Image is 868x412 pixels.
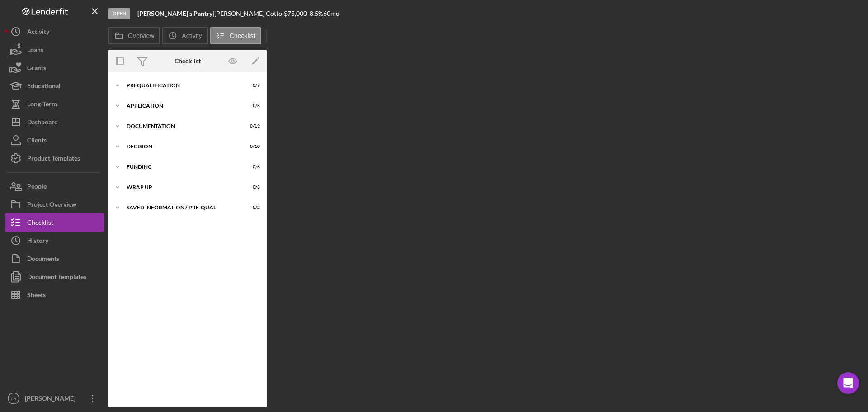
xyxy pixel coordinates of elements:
[5,389,104,407] button: LR[PERSON_NAME]
[244,185,260,190] div: 0 / 3
[5,195,104,213] button: Project Overview
[137,10,214,17] div: |
[214,10,284,17] div: [PERSON_NAME] Cotto |
[5,286,104,304] button: Sheets
[11,396,16,401] text: LR
[127,83,237,88] div: Prequalification
[127,144,237,149] div: Decision
[27,232,48,252] div: History
[127,103,237,109] div: Application
[127,185,237,190] div: Wrap up
[5,213,104,232] button: Checklist
[127,164,237,170] div: Funding
[210,27,261,44] button: Checklist
[5,268,104,286] button: Document Templates
[162,27,208,44] button: Activity
[27,250,59,270] div: Documents
[5,232,104,250] button: History
[837,372,859,394] div: Open Intercom Messenger
[27,213,53,234] div: Checklist
[27,268,86,288] div: Document Templates
[27,23,49,43] div: Activity
[244,83,260,88] div: 0 / 7
[127,205,237,210] div: Saved Information / Pre-Qual
[5,177,104,195] button: People
[244,144,260,149] div: 0 / 10
[27,149,80,170] div: Product Templates
[27,77,61,97] div: Educational
[244,103,260,109] div: 0 / 8
[5,23,104,41] button: Activity
[27,131,47,152] div: Clients
[244,205,260,210] div: 0 / 2
[27,286,46,306] div: Sheets
[244,164,260,170] div: 0 / 6
[27,95,57,115] div: Long-Term
[108,27,160,44] button: Overview
[182,32,202,39] label: Activity
[128,32,154,39] label: Overview
[27,41,43,61] div: Loans
[27,195,76,216] div: Project Overview
[108,8,130,19] div: Open
[310,10,323,17] div: 8.5 %
[230,32,255,39] label: Checklist
[175,57,201,65] div: Checklist
[244,123,260,129] div: 0 / 19
[5,59,104,77] button: Grants
[137,9,212,17] b: [PERSON_NAME]'s Pantry
[284,9,307,17] span: $75,000
[5,41,104,59] button: Loans
[27,113,58,133] div: Dashboard
[27,59,46,79] div: Grants
[5,77,104,95] button: Educational
[5,113,104,131] button: Dashboard
[5,250,104,268] button: Documents
[5,149,104,167] button: Product Templates
[5,95,104,113] button: Long-Term
[27,177,47,198] div: People
[323,10,340,17] div: 60 mo
[5,131,104,149] button: Clients
[127,123,237,129] div: Documentation
[23,389,81,410] div: [PERSON_NAME]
